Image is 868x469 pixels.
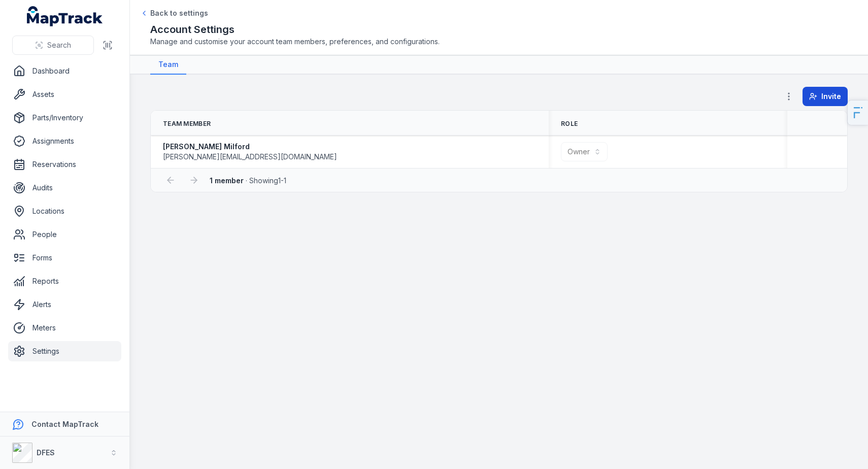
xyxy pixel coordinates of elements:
[150,8,208,18] span: Back to settings
[8,131,121,151] a: Assignments
[8,248,121,268] a: Forms
[8,108,121,128] a: Parts/Inventory
[8,224,121,245] a: People
[12,36,94,55] button: Search
[163,152,337,162] span: [PERSON_NAME][EMAIL_ADDRESS][DOMAIN_NAME]
[27,6,103,26] a: MapTrack
[8,318,121,338] a: Meters
[821,91,841,102] span: Invite
[8,271,121,291] a: Reports
[37,448,55,457] strong: DFES
[8,294,121,315] a: Alerts
[163,142,337,152] strong: [PERSON_NAME] Milford
[8,84,121,105] a: Assets
[8,154,121,175] a: Reservations
[140,8,208,18] a: Back to settings
[210,176,286,185] span: · Showing 1 - 1
[8,61,121,81] a: Dashboard
[150,37,848,47] span: Manage and customise your account team members, preferences, and configurations.
[803,87,848,106] button: Invite
[150,22,848,37] h2: Account Settings
[8,178,121,198] a: Audits
[31,420,98,428] strong: Contact MapTrack
[47,40,71,50] span: Search
[561,120,578,128] span: Role
[210,176,244,185] strong: 1 member
[8,201,121,221] a: Locations
[150,55,186,75] a: Team
[8,341,121,361] a: Settings
[163,120,211,128] span: Team Member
